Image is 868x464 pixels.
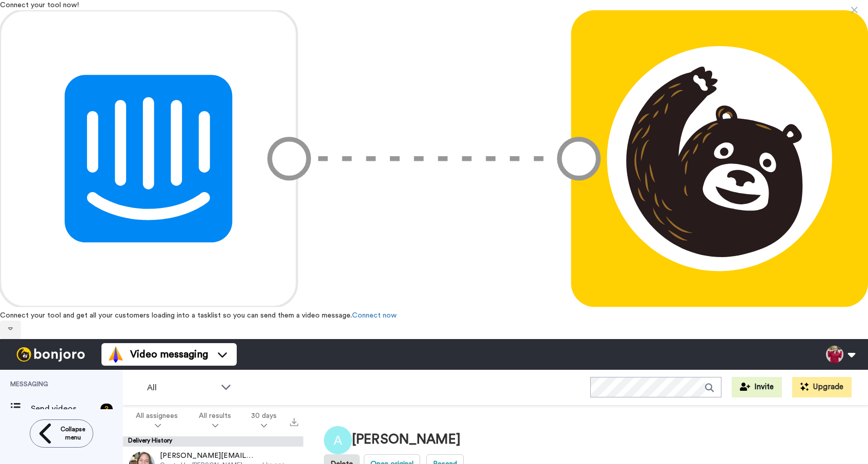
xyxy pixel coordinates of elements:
[100,404,113,414] div: 2
[287,413,301,429] button: Export all results that match these filters now.
[792,377,852,397] button: Upgrade
[147,382,216,394] span: All
[60,425,85,441] span: Collapse menu
[125,407,189,435] button: All assignees
[108,346,124,363] img: vm-color.svg
[352,430,461,449] div: [PERSON_NAME]
[290,418,298,426] img: export.svg
[136,412,178,419] span: All assignees
[732,377,782,397] button: Invite
[324,426,352,454] img: Image of Alison
[130,347,208,362] span: Video messaging
[12,347,89,362] img: bj-logo-header-white.svg
[160,451,257,461] span: [PERSON_NAME][EMAIL_ADDRESS][PERSON_NAME][DOMAIN_NAME]
[189,407,241,435] button: All results
[241,407,287,435] button: 30 days
[352,312,397,319] a: Connect now
[30,419,93,448] button: Collapse menu
[123,436,303,447] div: Delivery History
[31,403,96,415] span: Send videos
